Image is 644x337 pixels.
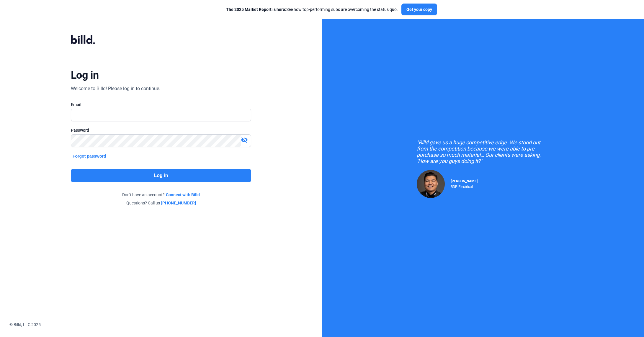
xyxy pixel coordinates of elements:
[241,136,248,143] mat-icon: visibility_off
[71,200,251,206] div: Questions? Call us
[451,179,478,183] span: [PERSON_NAME]
[417,170,445,198] img: Raul Pacheco
[71,192,251,198] div: Don't have an account?
[226,7,286,12] span: The 2025 Market Report is here:
[417,139,550,164] div: "Billd gave us a huge competitive edge. We stood out from the competition because we were able to...
[71,85,160,92] div: Welcome to Billd! Please log in to continue.
[71,169,251,182] button: Log in
[71,102,251,108] div: Email
[401,4,437,15] button: Get your copy
[71,127,251,133] div: Password
[71,153,108,159] button: Forgot password
[71,69,99,82] div: Log in
[166,192,200,198] a: Connect with Billd
[451,183,478,189] div: RDP Electrical
[161,200,196,206] a: [PHONE_NUMBER]
[226,6,398,12] div: See how top-performing subs are overcoming the status quo.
